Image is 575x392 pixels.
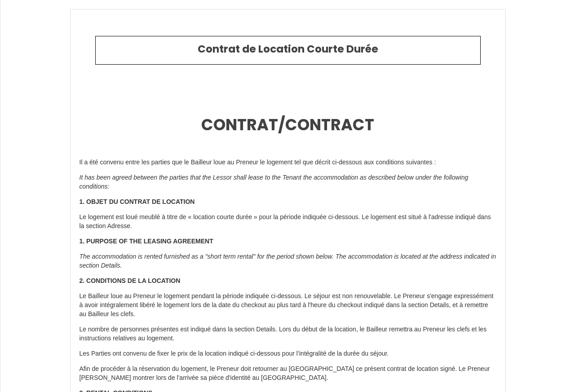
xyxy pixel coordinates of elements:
p: Le logement est loué meublé à titre de « location courte durée » pour la période indiquée ci-dess... [80,213,496,231]
em: The accommodation is rented furnished as a "short term rental" for the period shown below. The ac... [80,253,496,269]
strong: 1. OBJET DU CONTRAT DE LOCATION [80,198,195,205]
em: It has been agreed between the parties that the Lessor shall lease to the Tenant the accommodatio... [80,174,469,190]
p: Afin de procéder à la réservation du logement, le Preneur doit retourner au [GEOGRAPHIC_DATA] ce ... [80,365,496,383]
strong: 1. PURPOSE OF THE LEASING AGREEMENT [80,238,213,245]
strong: 2. CONDITIONS DE LA LOCATION [80,277,181,284]
p: Les Parties ont convenu de fixer le prix de la location indiqué ci-dessous pour l’intégralité de ... [80,349,496,358]
p: Le nombre de personnes présentes est indiqué dans la section Details. Lors du début de la locatio... [80,325,496,343]
p: Il a été convenu entre les parties que le Bailleur loue au Preneur le logement tel que décrit ci-... [80,158,496,167]
p: Le Bailleur loue au Preneur le logement pendant la période indiquée ci-dessous. Le séjour est non... [80,292,496,319]
h1: CONTRAT/CONTRACT [80,98,496,152]
h2: Contrat de Location Courte Durée [102,43,473,56]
